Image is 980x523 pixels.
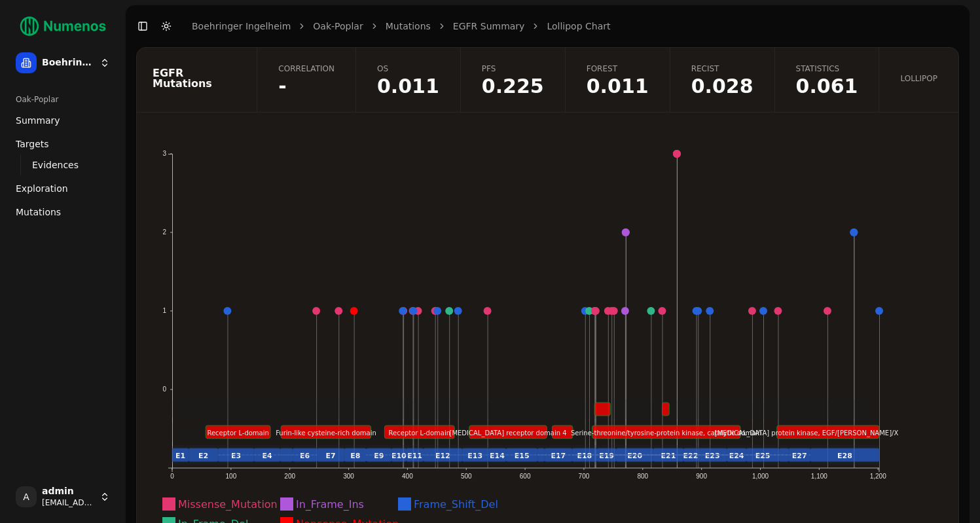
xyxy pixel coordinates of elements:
a: EGFR Summary [453,20,525,33]
text: Frame_Shift_Del [414,498,498,511]
text: E19 [599,452,614,460]
div: Oak-Poplar [10,89,115,110]
text: Serine-threonine/tyrosine-protein kinase, catalytic domain [571,429,762,437]
button: Boehringer Ingelheim [10,47,115,79]
span: OS [377,63,439,74]
text: E22 [683,452,699,460]
span: 0.061 [796,77,858,96]
span: [EMAIL_ADDRESS] [42,497,94,508]
text: 0 [162,386,166,393]
text: 700 [579,473,590,480]
text: E6 [300,452,310,460]
a: Mutations [386,20,431,33]
button: Toggle Dark Mode [157,17,175,35]
span: Recist [691,63,753,74]
text: E24 [729,452,744,460]
text: E14 [490,452,505,460]
text: E17 [551,452,566,460]
a: Summary [10,110,115,131]
div: EGFR Mutations [153,68,237,89]
text: Receptor L-domain [207,429,268,437]
text: E20 [627,452,642,460]
text: 2 [162,228,166,236]
a: OS0.011 [355,48,460,112]
text: 400 [402,473,413,480]
span: 0.011 [377,77,439,96]
text: E12 [435,452,450,460]
text: E23 [705,452,720,460]
span: Correlation [278,63,335,74]
text: [MEDICAL_DATA] protein kinase, EGF/[PERSON_NAME]/XmrK receptor [715,429,942,437]
a: PFS0.225 [460,48,565,112]
span: PFS [482,63,544,74]
text: 800 [637,473,648,480]
span: Lollipop [900,73,937,84]
text: E28 [837,452,852,460]
a: Lollipop Chart [547,20,610,33]
text: E8 [350,452,360,460]
text: 300 [343,473,354,480]
text: 3 [162,150,166,157]
span: Statistics [796,63,858,74]
a: Statistics0.061 [774,48,879,112]
text: In_Frame_Ins [296,498,364,511]
text: Receptor L-domain [389,429,450,437]
text: 1,000 [752,473,769,480]
text: 600 [520,473,531,480]
a: Recist0.028 [670,48,774,112]
span: A [16,486,37,507]
text: E15 [515,452,530,460]
span: Evidences [32,158,79,171]
text: E10 [391,452,407,460]
span: Summary [16,114,60,127]
text: E13 [467,452,482,460]
nav: breadcrumb [192,20,610,33]
a: Evidences [27,156,100,174]
text: 1,200 [870,473,886,480]
button: Aadmin[EMAIL_ADDRESS] [10,481,115,513]
text: 1,100 [811,473,827,480]
a: Oak-Poplar [313,20,363,33]
text: [MEDICAL_DATA] receptor domain 4 [449,429,566,437]
a: Forest0.011 [565,48,670,112]
text: Missense_Mutation [178,498,278,511]
text: 500 [461,473,472,480]
text: 1 [162,307,166,314]
text: Furin-like cysteine-rich domain [276,429,376,437]
text: E4 [263,452,273,460]
span: 0.028 [691,77,753,96]
a: Mutations [10,202,115,223]
span: Mutations [16,206,61,219]
text: E9 [374,452,384,460]
a: Correlation- [257,48,355,112]
text: E2 [198,452,208,460]
span: Targets [16,137,49,151]
span: admin [42,486,94,497]
text: 0 [170,473,174,480]
text: E21 [661,452,676,460]
span: 0.225 [482,77,544,96]
a: Boehringer Ingelheim [192,20,291,33]
text: 100 [226,473,237,480]
text: E25 [755,452,771,460]
span: 0.011 [587,77,649,96]
span: Forest [587,63,649,74]
a: Targets [10,134,115,154]
text: E11 [407,452,422,460]
span: Boehringer Ingelheim [42,57,94,69]
text: 900 [696,473,707,480]
text: E27 [792,452,807,460]
a: Lollipop [879,48,958,112]
a: Exploration [10,178,115,199]
button: Toggle Sidebar [134,17,152,35]
text: E3 [231,452,241,460]
text: E1 [175,452,185,460]
text: 200 [284,473,295,480]
img: Numenos [10,10,115,42]
text: E7 [326,452,336,460]
text: E18 [577,452,592,460]
span: Exploration [16,182,68,195]
span: - [278,77,335,96]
